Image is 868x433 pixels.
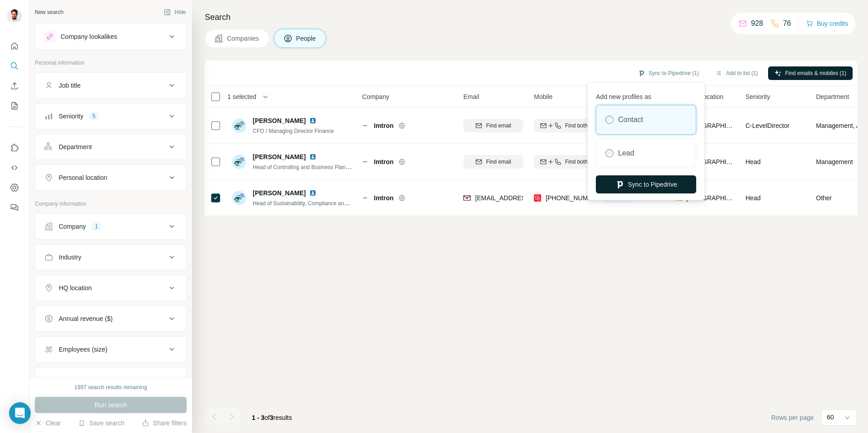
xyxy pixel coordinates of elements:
[89,112,99,120] div: 5
[816,92,849,101] span: Department
[253,163,356,170] span: Head of Controlling and Business Planning
[253,116,306,125] span: [PERSON_NAME]
[827,413,834,422] p: 60
[374,121,394,130] span: Imtron
[35,339,186,360] button: Employees (size)
[7,199,22,216] button: Feedback
[546,194,603,202] span: [PHONE_NUMBER]
[463,119,523,132] button: Find email
[309,153,316,160] img: LinkedIn logo
[7,58,22,74] button: Search
[253,188,306,198] span: [PERSON_NAME]
[362,122,369,129] img: Logo of Imtron
[157,5,192,19] button: Hide
[270,414,274,421] span: 3
[534,193,541,202] img: provider prospeo logo
[816,193,832,202] span: Other
[75,383,147,391] div: 1997 search results remaining
[7,160,22,176] button: Use Surfe API
[463,193,471,202] img: provider findymail logo
[59,222,86,231] div: Company
[59,142,92,151] div: Department
[35,105,186,127] button: Seniority5
[745,92,770,101] span: Seniority
[264,414,270,421] span: of
[35,59,187,67] p: Personal information
[686,157,735,166] span: [GEOGRAPHIC_DATA]
[59,283,92,292] div: HQ location
[362,158,369,165] img: Logo of Imtron
[783,18,791,29] p: 76
[709,66,764,80] button: Add to list (1)
[35,277,186,299] button: HQ location
[35,26,186,47] button: Company lookalikes
[35,167,186,188] button: Personal location
[78,419,124,428] button: Save search
[232,191,246,205] img: Avatar
[35,246,186,268] button: Industry
[7,98,22,114] button: My lists
[35,75,186,96] button: Job title
[91,222,102,231] div: 1
[61,32,117,41] div: Company lookalikes
[362,194,369,202] img: Logo of Imtron
[7,78,22,94] button: Enrich CSV
[253,199,432,207] span: Head of Sustainability, Compliance and Contract Management Department
[35,419,61,428] button: Clear
[463,155,523,169] button: Find email
[534,155,594,169] button: Find both
[565,122,588,130] span: Find both
[253,128,334,134] span: CFO / Managing Director Finance
[768,66,853,80] button: Find emails & mobiles (1)
[227,34,260,43] span: Companies
[35,136,186,158] button: Department
[486,158,511,166] span: Find email
[565,158,588,166] span: Find both
[816,157,853,166] span: Management
[632,66,705,80] button: Sync to Pipedrive (1)
[59,376,96,385] div: Technologies
[35,216,186,237] button: Company1
[596,175,696,193] button: Sync to Pipedrive
[785,69,846,77] span: Find emails & mobiles (1)
[35,200,187,208] p: Company information
[252,414,292,421] span: results
[771,413,814,422] span: Rows per page
[232,118,246,133] img: Avatar
[751,18,763,29] p: 928
[7,38,22,54] button: Quick start
[9,402,31,424] div: Open Intercom Messenger
[227,92,256,101] span: 1 selected
[374,193,394,202] span: Imtron
[745,122,789,129] span: C-Level Director
[686,121,735,130] span: [GEOGRAPHIC_DATA]
[296,34,317,43] span: People
[618,114,643,125] label: Contact
[232,155,246,169] img: Avatar
[806,17,848,30] button: Buy credits
[463,92,479,101] span: Email
[35,8,63,16] div: New search
[252,414,264,421] span: 1 - 3
[59,345,107,354] div: Employees (size)
[59,112,83,121] div: Seniority
[35,369,186,391] button: Technologies
[309,117,316,124] img: LinkedIn logo
[59,81,80,90] div: Job title
[7,9,22,24] img: Avatar
[205,11,857,24] h4: Search
[534,92,552,101] span: Mobile
[59,253,81,262] div: Industry
[362,92,389,101] span: Company
[745,194,760,202] span: Head
[374,157,394,166] span: Imtron
[7,179,22,196] button: Dashboard
[253,152,306,161] span: [PERSON_NAME]
[475,194,582,202] span: [EMAIL_ADDRESS][DOMAIN_NAME]
[596,89,696,101] p: Add new profiles as
[686,193,735,202] span: [GEOGRAPHIC_DATA]
[745,158,760,165] span: Head
[486,122,511,130] span: Find email
[7,140,22,156] button: Use Surfe on LinkedIn
[309,189,316,197] img: LinkedIn logo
